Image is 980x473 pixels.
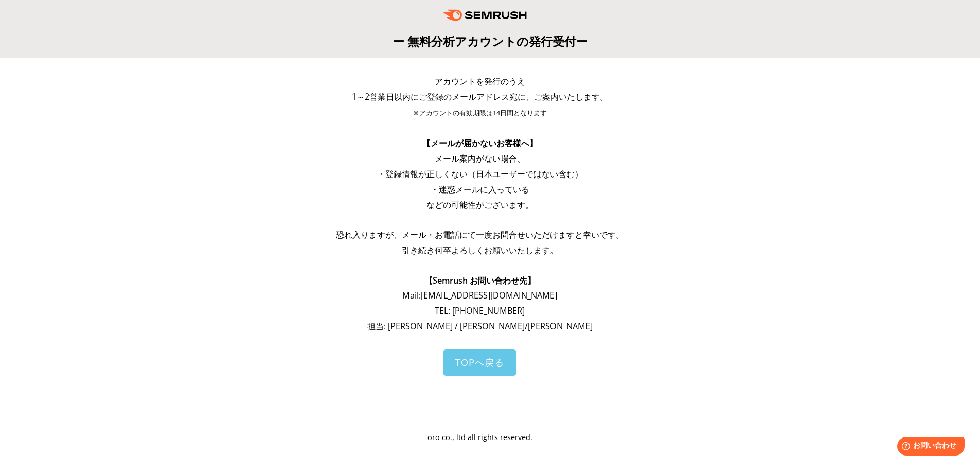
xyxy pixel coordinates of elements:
[336,229,624,240] span: 恐れ入りますが、メール・お電話にて一度お問合せいただけますと幸いです。
[424,275,536,286] span: 【Semrush お問い合わせ先】
[422,137,538,149] span: 【メールが届かないお客様へ】
[435,305,525,317] span: TEL: [PHONE_NUMBER]
[888,433,969,462] iframe: Help widget launcher
[455,356,504,369] span: TOPへ戻る
[435,76,525,87] span: アカウントを発行のうえ
[431,184,529,195] span: ・迷惑メールに入っている
[435,153,525,164] span: メール案内がない場合、
[402,290,557,301] span: Mail: [EMAIL_ADDRESS][DOMAIN_NAME]
[377,168,583,180] span: ・登録情報が正しくない（日本ユーザーではない含む）
[413,109,547,117] span: ※アカウントの有効期限は14日間となります
[367,321,593,332] span: 担当: [PERSON_NAME] / [PERSON_NAME]/[PERSON_NAME]
[427,432,532,442] span: oro co., ltd all rights reserved.
[393,33,588,49] span: ー 無料分析アカウントの発行受付ー
[402,244,558,256] span: 引き続き何卒よろしくお願いいたします。
[426,199,533,211] span: などの可能性がございます。
[443,349,516,376] a: TOPへ戻る
[352,91,608,102] span: 1～2営業日以内にご登録のメールアドレス宛に、ご案内いたします。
